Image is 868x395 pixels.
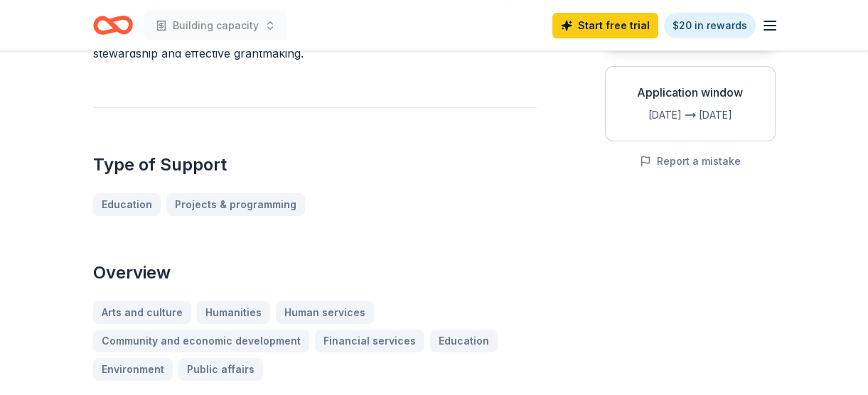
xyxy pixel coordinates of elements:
[93,9,133,42] a: Home
[640,153,741,170] button: Report a mistake
[166,193,305,216] a: Projects & programming
[552,13,658,38] a: Start free trial
[664,13,756,38] a: $20 in rewards
[617,107,682,124] div: [DATE]
[699,107,763,124] div: [DATE]
[617,84,763,101] div: Application window
[173,17,259,34] span: Building capacity
[93,153,537,176] h2: Type of Support
[144,11,287,40] button: Building capacity
[93,261,537,284] h2: Overview
[93,193,161,216] a: Education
